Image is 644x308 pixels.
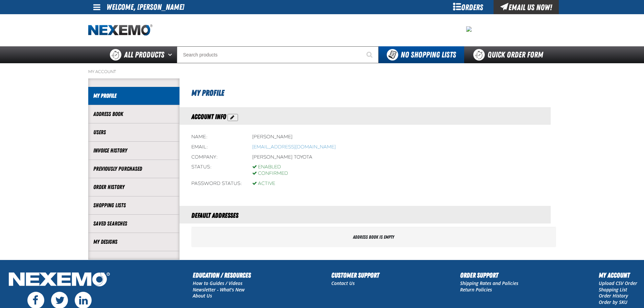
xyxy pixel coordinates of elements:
div: [PERSON_NAME] [252,134,292,140]
div: [PERSON_NAME] Toyota [252,154,312,161]
h2: My Account [599,270,637,280]
button: Start Searching [362,46,379,63]
a: Opens a default email client to write an email to vtoreceptionist@vtaig.com [252,144,336,150]
a: Shipping Rates and Policies [460,280,518,286]
h2: Education / Resources [193,270,251,280]
div: Password status [191,181,242,187]
button: Open All Products pages [166,46,177,63]
h2: Order Support [460,270,518,280]
a: How to Guides / Videos [193,280,242,286]
button: Action Edit Account Information [228,114,238,121]
a: Previously Purchased [93,165,174,173]
img: Nexemo Logo [7,270,112,290]
span: Account Info [191,113,226,121]
a: My Designs [93,238,174,246]
a: Quick Order Form [464,46,556,63]
a: My Account [88,69,116,74]
div: Email [191,144,242,150]
img: 2478c7e4e0811ca5ea97a8c95d68d55a.jpeg [466,26,472,32]
span: No Shopping Lists [401,50,456,60]
a: Order by SKU [599,299,627,305]
a: Shopping List [599,286,627,293]
span: All Products [124,49,164,61]
a: Upload CSV Order [599,280,637,286]
div: Confirmed [252,170,288,177]
a: About Us [193,292,212,299]
a: Invoice History [93,147,174,155]
div: Company [191,154,242,161]
a: Address Book [93,110,174,118]
a: My Profile [93,92,174,100]
a: Contact Us [331,280,355,286]
span: Default Addresses [191,211,238,219]
nav: Breadcrumbs [88,69,556,74]
a: Order History [93,183,174,191]
a: Newsletter - What's New [193,286,245,293]
div: Enabled [252,164,288,170]
a: Return Policies [460,286,492,293]
a: Saved Searches [93,220,174,228]
a: Order History [599,292,628,299]
input: Search [177,46,379,63]
bdo: [EMAIL_ADDRESS][DOMAIN_NAME] [252,144,336,150]
a: Home [88,24,152,36]
button: You do not have available Shopping Lists. Open to Create a New List [379,46,464,63]
div: Active [252,181,275,187]
div: Status [191,164,242,177]
h2: Customer Support [331,270,379,280]
div: Address book is empty [191,227,556,247]
div: Name [191,134,242,140]
a: Users [93,128,174,136]
span: My Profile [191,88,224,98]
img: Nexemo logo [88,24,152,36]
a: Shopping Lists [93,202,174,209]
